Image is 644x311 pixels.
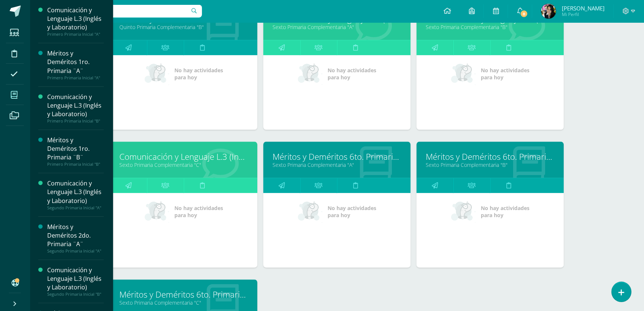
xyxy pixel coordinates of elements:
a: Sexto Primaria Complementaria "A" [273,161,401,168]
span: No hay actividades para hoy [174,67,223,81]
input: Busca un usuario... [35,5,202,18]
span: No hay actividades para hoy [328,204,376,219]
div: Primero Primaria Inicial "B" [47,118,104,124]
div: Comunicación y Lenguaje L.3 (Inglés y Laboratorio) [47,6,104,32]
a: Méritos y Deméritos 2do. Primaria ¨A¨Segundo Primaria Inicial "A" [47,223,104,254]
a: Sexto Primaria Complementaria "A" [273,23,401,31]
a: Méritos y Deméritos 1ro. Primaria ¨A¨Primero Primaria Inicial "A" [47,49,104,80]
span: No hay actividades para hoy [328,67,376,81]
div: Segundo Primaria Inicial "B" [47,292,104,297]
img: no_activities_small.png [145,63,169,85]
div: Primero Primaria Inicial "A" [47,75,104,80]
a: Sexto Primaria Complementaria "B" [426,161,554,168]
img: no_activities_small.png [451,200,476,223]
a: Sexto Primaria Complementaria "B" [426,23,554,31]
img: no_activities_small.png [451,63,476,85]
a: Sexto Primaria Complementaria "C" [119,299,248,306]
div: Méritos y Deméritos 1ro. Primaria ¨A¨ [47,49,104,75]
a: Comunicación y Lenguaje L.3 (Inglés y Laboratorio)Primero Primaria Inicial "A" [47,6,104,37]
a: Méritos y Deméritos 6to. Primaria ¨C¨ [119,289,248,300]
span: No hay actividades para hoy [174,204,223,219]
a: Méritos y Deméritos 1ro. Primaria ¨B¨Primero Primaria Inicial "B" [47,136,104,167]
span: 8 [520,10,528,18]
a: Comunicación y Lenguaje L.3 (Inglés y Laboratorio) [119,151,248,162]
div: Méritos y Deméritos 2do. Primaria ¨A¨ [47,223,104,248]
a: Sexto Primaria Complementaria "C" [119,161,248,168]
img: no_activities_small.png [145,200,169,223]
a: Comunicación y Lenguaje L.3 (Inglés y Laboratorio)Primero Primaria Inicial "B" [47,93,104,124]
a: Quinto Primaria Complementaria "B" [119,23,248,31]
div: Comunicación y Lenguaje L.3 (Inglés y Laboratorio) [47,266,104,292]
span: No hay actividades para hoy [481,204,529,219]
img: no_activities_small.png [298,200,322,223]
a: Méritos y Deméritos 6to. Primaria ¨A¨ [273,151,401,162]
a: Comunicación y Lenguaje L.3 (Inglés y Laboratorio)Segundo Primaria Inicial "B" [47,266,104,297]
span: Mi Perfil [561,11,604,18]
a: Comunicación y Lenguaje L.3 (Inglés y Laboratorio)Segundo Primaria Inicial "A" [47,179,104,210]
div: Méritos y Deméritos 1ro. Primaria ¨B¨ [47,136,104,162]
span: No hay actividades para hoy [481,67,529,81]
div: Segundo Primaria Inicial "A" [47,248,104,254]
span: [PERSON_NAME] [561,4,604,12]
div: Segundo Primaria Inicial "A" [47,205,104,210]
div: Comunicación y Lenguaje L.3 (Inglés y Laboratorio) [47,93,104,118]
div: Primero Primaria Inicial "B" [47,162,104,167]
div: Comunicación y Lenguaje L.3 (Inglés y Laboratorio) [47,179,104,205]
img: 47fbbcbd1c9a7716bb8cb4b126b93520.png [541,4,556,19]
img: no_activities_small.png [298,63,322,85]
a: Méritos y Deméritos 6to. Primaria ¨B¨ [426,151,554,162]
div: Primero Primaria Inicial "A" [47,32,104,37]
